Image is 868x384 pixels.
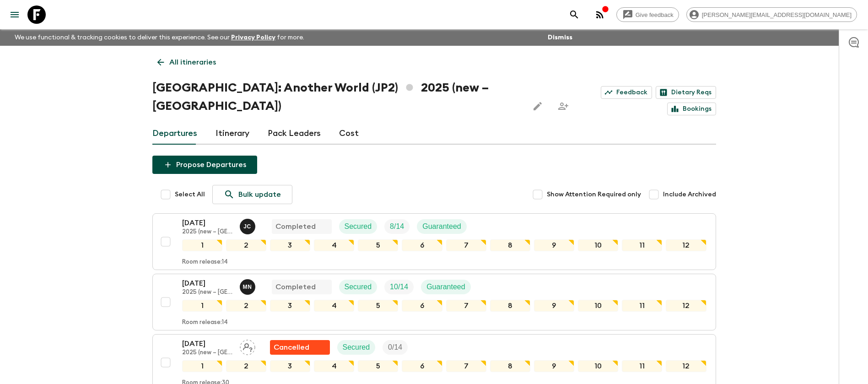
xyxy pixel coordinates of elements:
a: Cost [339,123,359,145]
p: [DATE] [182,278,232,289]
div: 1 [182,300,222,312]
div: 3 [270,300,310,312]
div: 11 [622,300,662,312]
p: Secured [345,221,372,232]
button: search adventures [565,5,583,24]
p: Completed [275,221,316,232]
div: Trip Fill [383,340,408,355]
div: Secured [337,340,376,355]
p: Secured [345,281,372,292]
p: Completed [275,281,316,292]
div: 2 [226,360,266,372]
div: 11 [622,239,662,251]
button: menu [5,5,24,24]
div: 9 [534,300,574,312]
div: 9 [534,239,574,251]
div: 5 [358,300,398,312]
a: Privacy Policy [231,34,275,41]
p: Room release: 14 [182,319,228,326]
div: 6 [402,360,442,372]
span: Maho Nagareda [240,282,257,289]
p: 2025 (new – [GEOGRAPHIC_DATA]) [182,289,232,296]
span: Give feedback [631,11,679,18]
button: Propose Departures [152,156,257,174]
div: 2 [226,239,266,251]
div: 6 [402,300,442,312]
p: [DATE] [182,338,232,349]
a: Departures [152,123,197,145]
div: 10 [578,239,618,251]
div: 12 [666,360,706,372]
span: [PERSON_NAME][EMAIL_ADDRESS][DOMAIN_NAME] [697,11,857,18]
div: [PERSON_NAME][EMAIL_ADDRESS][DOMAIN_NAME] [686,7,857,22]
span: Show Attention Required only [547,190,641,199]
p: Guaranteed [422,221,461,232]
div: 10 [578,300,618,312]
button: [DATE]2025 (new – [GEOGRAPHIC_DATA])Maho NagaredaCompletedSecuredTrip FillGuaranteed1234567891011... [152,274,716,330]
p: 10 / 14 [390,281,408,292]
span: Juno Choi [240,222,257,229]
div: 7 [446,239,486,251]
div: 1 [182,360,222,372]
p: Bulk update [238,189,281,200]
a: Bookings [667,103,716,115]
div: 12 [666,239,706,251]
p: We use functional & tracking cookies to deliver this experience. See our for more. [11,29,308,46]
div: 6 [402,239,442,251]
a: All itineraries [152,53,221,71]
div: 7 [446,360,486,372]
div: 10 [578,360,618,372]
div: 4 [314,300,354,312]
p: 2025 (new – [GEOGRAPHIC_DATA]) [182,349,232,357]
a: Itinerary [216,123,249,145]
div: 7 [446,300,486,312]
button: Edit this itinerary [528,97,547,115]
div: Secured [339,219,377,234]
p: [DATE] [182,217,232,228]
a: Pack Leaders [268,123,321,145]
div: 12 [666,300,706,312]
p: 0 / 14 [388,342,402,353]
div: Trip Fill [384,219,410,234]
div: 3 [270,239,310,251]
div: 4 [314,360,354,372]
div: Secured [339,280,377,294]
p: All itineraries [169,57,216,68]
div: 9 [534,360,574,372]
span: Select All [175,190,205,199]
button: Dismiss [545,31,575,44]
div: 5 [358,239,398,251]
div: 1 [182,239,222,251]
p: Guaranteed [426,281,465,292]
div: 11 [622,360,662,372]
div: 8 [490,239,530,251]
div: 2 [226,300,266,312]
div: 8 [490,300,530,312]
button: [DATE]2025 (new – [GEOGRAPHIC_DATA])Juno ChoiCompletedSecuredTrip FillGuaranteed123456789101112Ro... [152,213,716,270]
a: Bulk update [212,185,292,204]
a: Dietary Reqs [656,86,716,99]
div: 8 [490,360,530,372]
span: Include Archived [663,190,716,199]
p: Cancelled [274,342,309,353]
a: Feedback [601,86,652,99]
p: Room release: 14 [182,259,228,266]
div: 3 [270,360,310,372]
a: Give feedback [616,7,679,22]
p: Secured [343,342,370,353]
h1: [GEOGRAPHIC_DATA]: Another World (JP2) 2025 (new – [GEOGRAPHIC_DATA]) [152,79,522,115]
span: Share this itinerary [554,97,572,115]
span: Assign pack leader [240,342,255,350]
p: 2025 (new – [GEOGRAPHIC_DATA]) [182,228,232,236]
div: Trip Fill [384,280,414,294]
p: 8 / 14 [390,221,404,232]
div: Flash Pack cancellation [270,340,330,355]
div: 4 [314,239,354,251]
div: 5 [358,360,398,372]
